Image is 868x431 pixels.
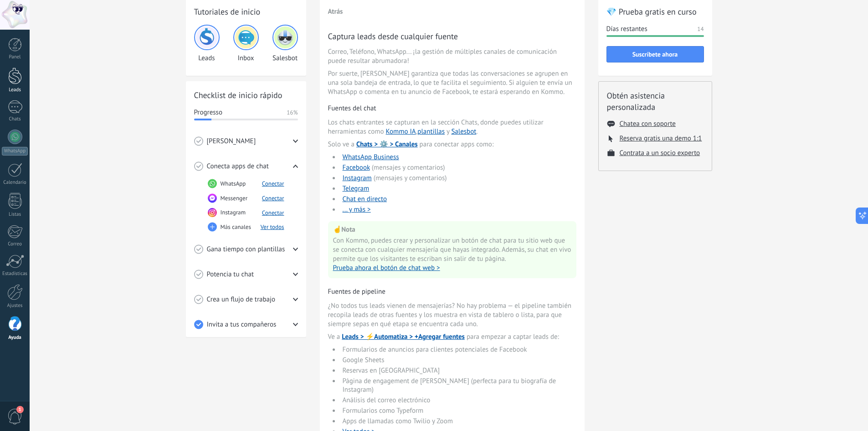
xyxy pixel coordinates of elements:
[221,208,246,217] span: Instagram
[207,295,276,304] span: Crea un flujo de trabajo
[340,406,576,415] li: Formularios como Typeform
[262,209,284,217] button: Conectar
[2,147,28,156] div: WhatsApp
[221,179,246,188] span: WhatsApp
[328,104,576,113] h4: Fuentes del chat
[207,320,277,329] span: Invita a tus compañeros
[343,174,372,182] a: Instagram
[221,223,251,232] span: Más canales
[607,90,704,113] h2: Obtén asistencia personalizada
[16,406,24,413] span: 1
[272,25,298,62] div: Salesbot
[194,6,298,17] h2: Tutoriales de inicio
[620,149,700,157] button: Contrata a un socio experto
[333,264,440,273] button: Prueba ahora el botón de chat web >
[2,271,28,277] div: Estadísticas
[340,163,576,172] li: (mensajes y comentarios)
[262,194,284,202] button: Conectar
[2,116,28,122] div: Chats
[343,195,387,203] button: Chat en directo
[262,180,284,187] button: Conectar
[328,301,576,329] span: ¿No todos tus leads vienen de mensajerías? No hay problema — el pipeline también recopila leads d...
[340,377,576,394] li: Página de engagement de [PERSON_NAME] (perfecta para tu biografía de Instagram)
[328,31,576,42] h3: Captura leads desde cualquier fuente
[343,153,399,161] a: WhatsApp Business
[2,335,28,341] div: Ayuda
[2,212,28,218] div: Listas
[2,241,28,247] div: Correo
[328,140,576,149] span: Solo ve a para conectar apps como:
[620,119,676,128] button: Chatea con soporte
[386,127,416,136] a: Kommo IA
[207,270,254,279] span: Potencia tu chat
[340,417,576,426] li: Apps de llamadas como Twilio y Zoom
[340,396,576,405] li: Análisis del correo electrónico
[343,205,371,214] button: ... y más >
[340,345,576,354] li: Formularios de anuncios para clientes potenciales de Facebook
[328,287,576,296] h4: Fuentes de pipeline
[2,303,28,309] div: Ajustes
[340,366,576,375] li: Reservas en [GEOGRAPHIC_DATA]
[2,87,28,93] div: Leads
[221,194,248,203] span: Messenger
[2,180,28,186] div: Calendario
[417,127,445,136] a: plantillas
[2,54,28,60] div: Panel
[194,89,298,101] h2: Checklist de inicio rápido
[328,332,576,342] span: Ve a para empezar a captar leads de:
[333,225,571,234] p: ☝️ Nota
[328,69,576,97] span: Por suerte, [PERSON_NAME] garantiza que todas las conversaciones se agrupen en una sola bandeja d...
[207,137,256,146] span: [PERSON_NAME]
[261,223,284,231] button: Ver todos
[328,47,576,66] span: Correo, Teléfono, WhatsApp... ¡la gestión de múltiples canales de comunicación puede resultar abr...
[606,46,704,62] button: Suscríbete ahora
[328,7,343,16] button: Atrás
[194,25,220,62] div: Leads
[606,6,704,17] h2: 💎 Prueba gratis en curso
[233,25,259,62] div: Inbox
[632,51,678,57] span: Suscríbete ahora
[340,356,576,364] li: Google Sheets
[333,236,571,273] span: Con Kommo, puedes crear y personalizar un botón de chat para tu sitio web que se conecta con cual...
[194,108,222,117] span: Progresso
[451,127,476,136] button: Salesbot
[328,118,576,136] span: Los chats entrantes se capturan en la sección Chats, donde puedes utilizar herramientas como , y .
[343,163,370,172] a: Facebook
[606,25,647,34] span: Días restantes
[340,174,576,182] li: (mensajes y comentarios)
[697,25,704,34] span: 14
[620,134,702,143] button: Reserva gratis una demo 1:1
[342,332,465,341] a: Leads > ⚡️Automatiza > +Agregar fuentes
[207,162,269,171] span: Conecta apps de chat
[356,140,418,149] a: Chats > ⚙️ > Canales
[287,108,298,117] span: 16%
[343,184,370,193] a: Telegram
[207,245,285,254] span: Gana tiempo con plantillas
